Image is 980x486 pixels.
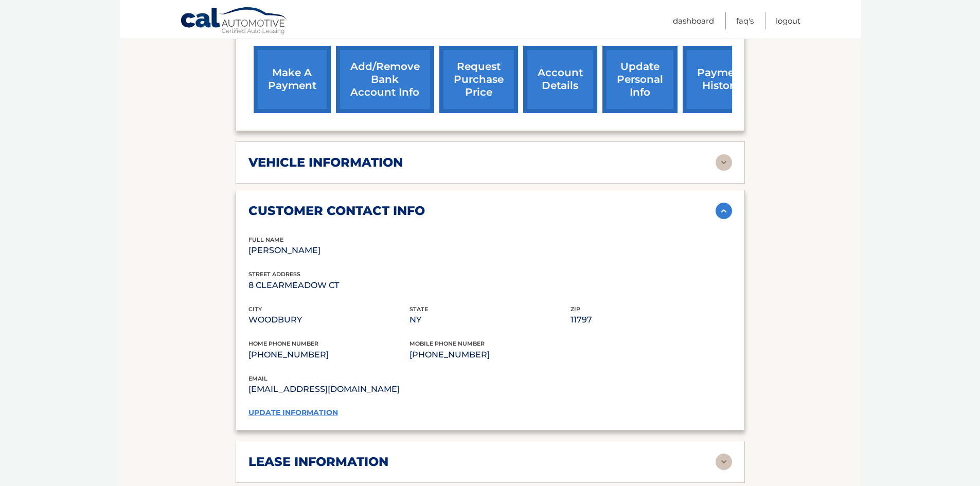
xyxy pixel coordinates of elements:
a: Add/Remove bank account info [336,46,434,113]
span: home phone number [248,340,318,347]
p: [EMAIL_ADDRESS][DOMAIN_NAME] [248,382,490,397]
p: 8 CLEARMEADOW CT [248,278,409,293]
p: NY [409,313,571,327]
span: zip [571,305,580,313]
a: make a payment [254,46,331,113]
a: update personal info [602,46,678,113]
span: full name [248,236,283,243]
img: accordion-rest.svg [716,454,732,470]
h2: customer contact info [248,203,425,219]
span: email [248,375,268,382]
p: [PERSON_NAME] [248,243,409,258]
p: [PHONE_NUMBER] [248,348,409,362]
p: 11797 [571,313,732,327]
a: request purchase price [439,46,518,113]
a: Logout [776,12,800,29]
h2: lease information [248,454,388,470]
img: accordion-active.svg [716,203,732,219]
h2: vehicle information [248,155,403,170]
p: WOODBURY [248,313,409,327]
span: state [409,305,428,313]
a: payment history [683,46,760,113]
span: mobile phone number [409,340,485,347]
a: update information [248,408,338,417]
a: Dashboard [673,12,714,29]
a: account details [523,46,597,113]
p: [PHONE_NUMBER] [409,348,571,362]
span: street address [248,271,300,278]
span: city [248,305,262,313]
img: accordion-rest.svg [716,154,732,171]
a: Cal Automotive [180,7,288,37]
a: FAQ's [736,12,754,29]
